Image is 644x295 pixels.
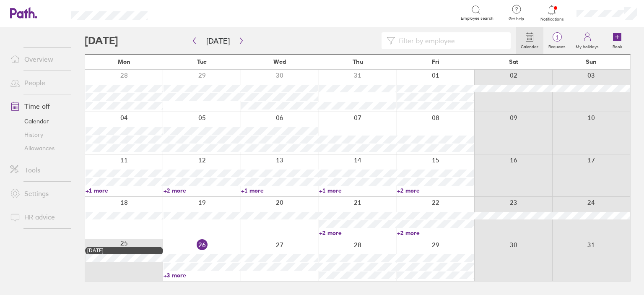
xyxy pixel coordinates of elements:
[3,98,71,115] a: Time off
[3,209,71,225] a: HR advice
[586,58,597,65] span: Sun
[543,34,571,41] span: 1
[3,141,71,155] a: Allowances
[432,58,439,65] span: Fri
[3,128,71,141] a: History
[118,58,130,65] span: Mon
[516,27,543,54] a: Calendar
[397,229,474,237] a: +2 more
[604,27,631,54] a: Book
[538,17,566,22] span: Notifications
[543,42,571,50] label: Requests
[571,27,604,54] a: My holidays
[543,27,571,54] a: 1Requests
[608,42,627,50] label: Book
[170,9,192,16] div: Search
[197,58,207,65] span: Tue
[509,58,518,65] span: Sat
[87,248,161,253] div: [DATE]
[164,187,241,194] a: +2 more
[164,272,241,279] a: +3 more
[353,58,363,65] span: Thu
[503,16,530,21] span: Get help
[538,4,566,22] a: Notifications
[319,229,396,237] a: +2 more
[397,187,474,194] a: +2 more
[3,162,71,178] a: Tools
[395,33,506,49] input: Filter by employee
[241,187,318,194] a: +1 more
[3,115,71,128] a: Calendar
[86,187,163,194] a: +1 more
[3,51,71,68] a: Overview
[571,42,604,50] label: My holidays
[3,185,71,202] a: Settings
[516,42,543,50] label: Calendar
[273,58,286,65] span: Wed
[461,16,493,21] span: Employee search
[200,34,236,48] button: [DATE]
[3,74,71,91] a: People
[319,187,396,194] a: +1 more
